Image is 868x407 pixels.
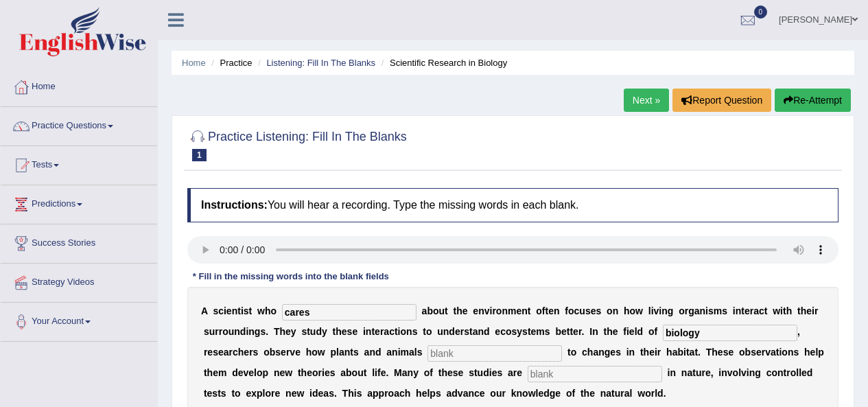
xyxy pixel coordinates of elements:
b: d [232,367,238,378]
b: s [347,326,353,337]
b: d [449,326,455,337]
b: e [381,367,386,378]
b: e [728,347,734,358]
b: y [291,326,296,337]
b: a [753,305,759,316]
b: r [204,347,207,358]
b: t [445,305,448,316]
b: o [782,347,788,358]
b: b [427,305,433,316]
b: e [295,347,301,358]
b: e [613,326,618,337]
b: o [536,305,542,316]
b: t [567,326,570,337]
b: a [672,347,678,358]
b: m [536,326,544,337]
b: o [426,326,432,337]
b: t [204,367,207,378]
b: s [585,305,591,316]
b: o [506,326,512,337]
b: i [375,367,377,378]
b: n [478,305,484,316]
b: e [495,326,500,337]
b: g [668,305,674,316]
b: s [708,305,714,316]
b: e [462,305,468,316]
b: s [244,305,249,316]
b: s [253,347,259,358]
b: n [478,326,484,337]
b: b [346,367,352,378]
b: o [496,305,502,316]
b: s [275,347,281,358]
b: e [207,347,213,358]
b: u [209,326,215,337]
b: e [455,326,460,337]
b: e [810,347,816,358]
b: Instructions: [201,199,268,211]
b: s [417,347,423,358]
b: t [694,347,698,358]
b: o [648,326,655,337]
b: a [593,347,598,358]
b: i [224,305,226,316]
b: i [651,305,654,316]
b: c [582,347,587,358]
a: Listening: Fill In The Blanks [266,58,375,68]
b: h [238,347,244,358]
b: f [542,305,546,316]
b: t [741,305,744,316]
b: d [375,347,382,358]
b: i [363,326,366,337]
b: s [522,326,528,337]
b: h [207,367,213,378]
b: r [318,367,322,378]
b: e [610,347,615,358]
b: n [392,347,398,358]
b: i [398,347,401,358]
b: o [263,347,270,358]
b: p [331,347,337,358]
b: i [733,305,736,316]
b: m [401,347,409,358]
b: r [750,305,753,316]
b: t [570,326,573,337]
b: e [218,347,224,358]
b: n [598,347,605,358]
b: t [528,326,531,337]
b: I [589,326,592,337]
b: a [384,326,389,337]
b: t [567,347,571,358]
b: t [395,326,398,337]
b: a [364,347,370,358]
b: o [352,367,358,378]
b: s [596,305,601,316]
b: u [228,326,235,337]
b: c [500,326,506,337]
a: Your Account [1,303,157,337]
b: c [233,347,238,358]
a: Home [182,58,206,68]
b: f [654,326,657,337]
b: f [377,367,381,378]
b: b [745,347,751,358]
b: i [779,347,782,358]
b: t [797,305,801,316]
b: v [765,347,771,358]
b: c [389,326,395,337]
b: e [307,367,312,378]
a: Tests [1,146,157,181]
b: l [815,347,818,358]
b: g [255,326,261,337]
b: s [723,347,729,358]
b: e [213,367,218,378]
b: e [325,367,330,378]
b: d [240,326,246,337]
b: l [372,367,375,378]
b: o [739,347,745,358]
b: e [806,305,812,316]
b: e [531,326,537,337]
button: Re-Attempt [775,89,851,112]
b: t [237,305,241,316]
b: c [574,305,580,316]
